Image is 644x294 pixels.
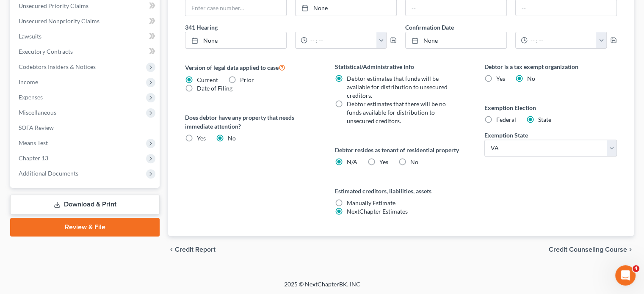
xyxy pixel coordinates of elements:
input: -- : -- [307,32,376,48]
label: Version of legal data applied to case [185,62,318,72]
a: Unsecured Nonpriority Claims [12,14,160,29]
span: Income [19,78,38,85]
span: Chapter 13 [19,154,48,162]
span: Debtor estimates that there will be no funds available for distribution to unsecured creditors. [347,100,446,124]
a: None [185,32,286,48]
a: Lawsuits [12,29,160,44]
span: Prior [240,76,254,83]
a: Download & Print [10,195,160,214]
i: chevron_left [168,246,175,253]
span: N/A [347,158,357,165]
i: chevron_right [627,246,634,253]
label: Does debtor have any property that needs immediate attention? [185,113,318,131]
span: Executory Contracts [19,48,73,55]
span: No [228,135,236,142]
span: Yes [496,75,505,82]
label: Statistical/Administrative Info [335,62,467,71]
span: Unsecured Priority Claims [19,2,88,9]
span: Lawsuits [19,33,41,40]
a: Executory Contracts [12,44,160,59]
span: Expenses [19,93,43,101]
span: 4 [633,265,639,272]
button: Credit Counseling Course chevron_right [549,246,634,253]
span: Credit Report [175,246,216,253]
span: State [538,116,551,123]
label: Exemption Election [484,103,617,112]
span: Date of Filing [197,85,232,92]
span: Unsecured Nonpriority Claims [19,17,100,25]
label: Confirmation Date [401,23,621,32]
span: No [410,158,418,165]
span: Yes [379,158,388,165]
button: chevron_left Credit Report [168,246,216,253]
iframe: Intercom live chat [615,265,636,286]
label: 341 Hearing [181,23,401,32]
span: Debtor estimates that funds will be available for distribution to unsecured creditors. [347,75,448,99]
span: Federal [496,116,516,123]
a: SOFA Review [12,120,160,135]
label: Debtor resides as tenant of residential property [335,146,467,154]
label: Exemption State [484,131,528,140]
input: -- : -- [528,32,597,48]
span: Means Test [19,139,48,146]
label: Estimated creditors, liabilities, assets [335,187,467,195]
a: None [406,32,506,48]
span: Additional Documents [19,170,78,177]
span: Miscellaneous [19,109,56,116]
span: NextChapter Estimates [347,208,408,215]
span: No [527,75,535,82]
span: Codebtors Insiders & Notices [19,63,96,70]
a: Review & File [10,218,160,236]
span: SOFA Review [19,124,54,131]
span: Manually Estimate [347,199,395,206]
span: Current [197,76,218,83]
span: Credit Counseling Course [549,246,627,253]
label: Debtor is a tax exempt organization [484,62,617,71]
span: Yes [197,135,206,142]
